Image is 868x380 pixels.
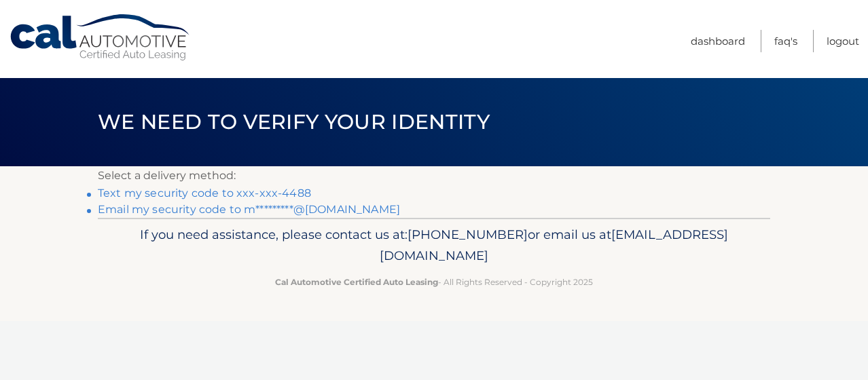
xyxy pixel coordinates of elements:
[98,166,770,185] p: Select a delivery method:
[275,277,438,287] strong: Cal Automotive Certified Auto Leasing
[107,275,761,289] p: - All Rights Reserved - Copyright 2025
[691,30,745,52] a: Dashboard
[107,224,761,267] p: If you need assistance, please contact us at: or email us at
[408,227,528,242] span: [PHONE_NUMBER]
[774,30,797,52] a: FAQ's
[98,203,400,216] a: Email my security code to m*********@[DOMAIN_NAME]
[9,14,192,62] a: Cal Automotive
[98,109,490,134] span: We need to verify your identity
[827,30,859,52] a: Logout
[98,187,311,199] a: Text my security code to xxx-xxx-4488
